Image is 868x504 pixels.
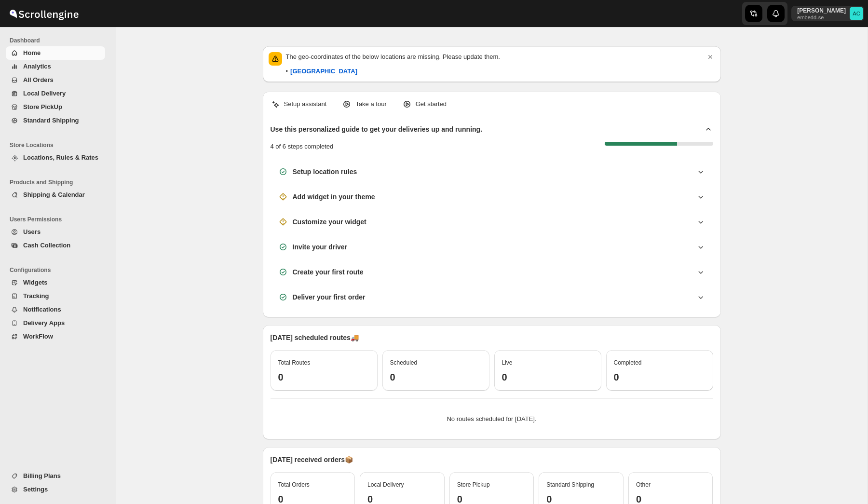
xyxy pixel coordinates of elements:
[6,330,105,343] button: WorkFlow
[6,60,105,73] button: Analytics
[278,481,310,488] span: Total Orders
[278,371,370,383] h3: 0
[271,124,483,134] h2: Use this personalized guide to get your deliveries up and running.
[704,50,717,64] button: Dismiss notification
[23,90,66,97] span: Local Delivery
[23,117,79,124] span: Standard Shipping
[8,1,80,26] img: ScrollEngine
[6,289,105,303] button: Tracking
[797,14,846,20] p: embedd-se
[10,216,109,223] span: Users Permissions
[853,11,860,16] text: AC
[6,46,105,60] button: Home
[278,414,705,424] p: No routes scheduled for [DATE].
[284,99,327,109] p: Setup assistant
[614,371,705,383] h3: 0
[10,141,109,149] span: Store Locations
[390,371,482,383] h3: 0
[6,239,105,252] button: Cash Collection
[290,68,357,75] b: [GEOGRAPHIC_DATA]
[23,472,61,479] span: Billing Plans
[10,178,109,186] span: Products and Shipping
[6,225,105,239] button: Users
[457,481,490,488] span: Store Pickup
[23,63,51,70] span: Analytics
[278,359,311,366] span: Total Routes
[23,154,98,161] span: Locations, Rules & Rates
[636,481,651,488] span: Other
[23,228,41,235] span: Users
[850,7,863,20] span: Abhishek Chowdhury
[23,306,61,313] span: Notifications
[23,333,53,340] span: WorkFlow
[791,6,864,21] button: User menu
[23,279,47,286] span: Widgets
[286,52,705,62] p: The geo-coordinates of the below locations are missing. Please update them.
[390,359,418,366] span: Scheduled
[23,76,54,83] span: All Orders
[6,316,105,330] button: Delivery Apps
[293,192,375,202] h3: Add widget in your theme
[546,481,594,488] span: Standard Shipping
[502,371,594,383] h3: 0
[23,292,49,300] span: Tracking
[293,267,364,277] h3: Create your first route
[23,103,62,110] span: Store PickUp
[293,217,366,227] h3: Customize your widget
[293,292,366,302] h3: Deliver your first order
[23,49,41,56] span: Home
[293,167,357,177] h3: Setup location rules
[416,99,447,109] p: Get started
[271,333,713,342] p: [DATE] scheduled routes 🚚
[10,266,109,274] span: Configurations
[367,481,404,488] span: Local Delivery
[10,37,109,44] span: Dashboard
[271,142,334,151] p: 4 of 6 steps completed
[6,483,105,496] button: Settings
[293,242,348,252] h3: Invite your driver
[6,73,105,87] button: All Orders
[6,151,105,164] button: Locations, Rules & Rates
[355,99,386,109] p: Take a tour
[6,188,105,202] button: Shipping & Calendar
[6,469,105,483] button: Billing Plans
[23,319,65,327] span: Delivery Apps
[502,359,513,366] span: Live
[271,455,713,464] p: [DATE] received orders 📦
[285,64,363,79] button: [GEOGRAPHIC_DATA]
[23,242,70,249] span: Cash Collection
[23,486,48,493] span: Settings
[797,7,846,14] p: [PERSON_NAME]
[6,276,105,289] button: Widgets
[614,359,642,366] span: Completed
[6,303,105,316] button: Notifications
[286,67,357,76] div: •
[23,191,85,198] span: Shipping & Calendar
